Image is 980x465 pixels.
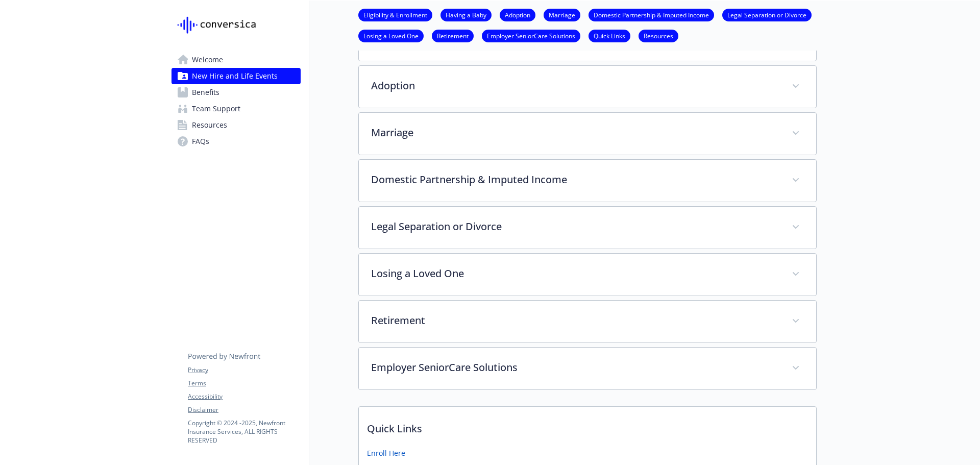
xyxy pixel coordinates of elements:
[171,117,301,133] a: Resources
[371,125,779,140] p: Marriage
[171,133,301,150] a: FAQs
[359,254,816,296] div: Losing a Loved One
[371,266,779,281] p: Losing a Loved One
[188,405,300,414] a: Disclaimer
[188,379,300,388] a: Terms
[544,10,580,19] a: Marriage
[359,207,816,249] div: Legal Separation or Divorce
[371,313,779,328] p: Retirement
[359,66,816,108] div: Adoption
[589,10,714,19] a: Domestic Partnership & Imputed Income
[371,219,779,234] p: Legal Separation or Divorce
[371,78,779,93] p: Adoption
[192,101,240,117] span: Team Support
[192,133,209,150] span: FAQs
[171,68,301,84] a: New Hire and Life Events
[192,84,219,101] span: Benefits
[500,10,535,19] a: Adoption
[192,68,278,84] span: New Hire and Life Events
[188,392,300,401] a: Accessibility
[359,407,816,445] p: Quick Links
[440,10,492,19] a: Having a Baby
[589,31,630,40] a: Quick Links
[171,84,301,101] a: Benefits
[432,31,474,40] a: Retirement
[358,10,432,19] a: Eligibility & Enrollment
[371,172,779,187] p: Domestic Partnership & Imputed Income
[188,365,300,375] a: Privacy
[482,31,580,40] a: Employer SeniorCare Solutions
[639,31,678,40] a: Resources
[359,348,816,389] div: Employer SeniorCare Solutions
[192,52,223,68] span: Welcome
[359,301,816,342] div: Retirement
[171,101,301,117] a: Team Support
[188,419,300,445] p: Copyright © 2024 - 2025 , Newfront Insurance Services, ALL RIGHTS RESERVED
[367,448,405,458] a: Enroll Here
[171,52,301,68] a: Welcome
[359,113,816,155] div: Marriage
[192,117,227,133] span: Resources
[359,160,816,202] div: Domestic Partnership & Imputed Income
[371,360,779,375] p: Employer SeniorCare Solutions
[358,31,424,40] a: Losing a Loved One
[722,10,812,19] a: Legal Separation or Divorce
